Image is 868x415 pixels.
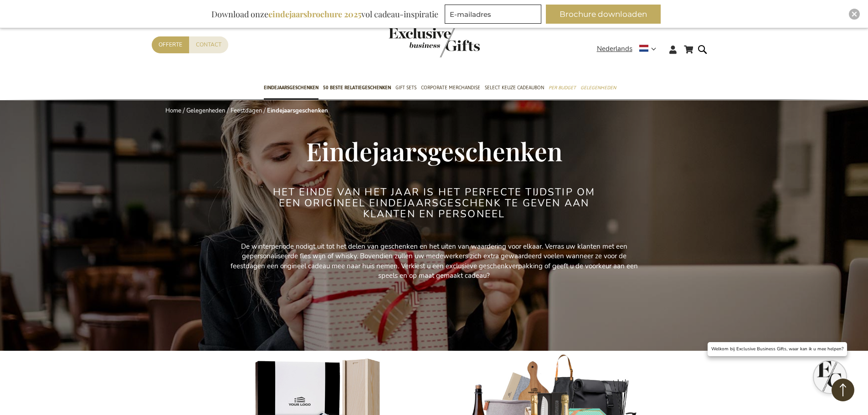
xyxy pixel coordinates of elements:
[263,187,605,220] h2: Het einde van het jaar is het perfecte tijdstip om een origineel eindejaarsgeschenk te geven aan ...
[395,83,416,92] span: Gift Sets
[306,134,562,168] span: Eindejaarsgeschenken
[186,107,225,115] a: Gelegenheden
[485,83,544,92] span: Select Keuze Cadeaubon
[264,83,318,92] span: Eindejaarsgeschenken
[421,83,480,92] span: Corporate Merchandise
[189,36,228,53] a: Contact
[152,36,189,53] a: Offerte
[323,83,391,92] span: 50 beste relatiegeschenken
[165,107,181,115] a: Home
[546,5,661,24] button: Brochure downloaden
[267,107,328,115] strong: Eindejaarsgeschenken
[389,27,434,57] a: store logo
[207,5,442,24] div: Download onze vol cadeau-inspiratie
[231,107,262,115] a: Feestdagen
[389,27,480,57] img: Exclusive Business gifts logo
[268,9,361,20] b: eindejaarsbrochure 2025
[597,44,662,54] div: Nederlands
[580,83,616,92] span: Gelegenheden
[852,11,857,17] img: Close
[549,83,576,92] span: Per Budget
[445,5,541,24] input: E-mailadres
[597,44,632,54] span: Nederlands
[849,9,860,20] div: Close
[229,242,639,281] p: De winterperiode nodigt uit tot het delen van geschenken en het uiten van waardering voor elkaar....
[445,5,544,26] form: marketing offers and promotions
